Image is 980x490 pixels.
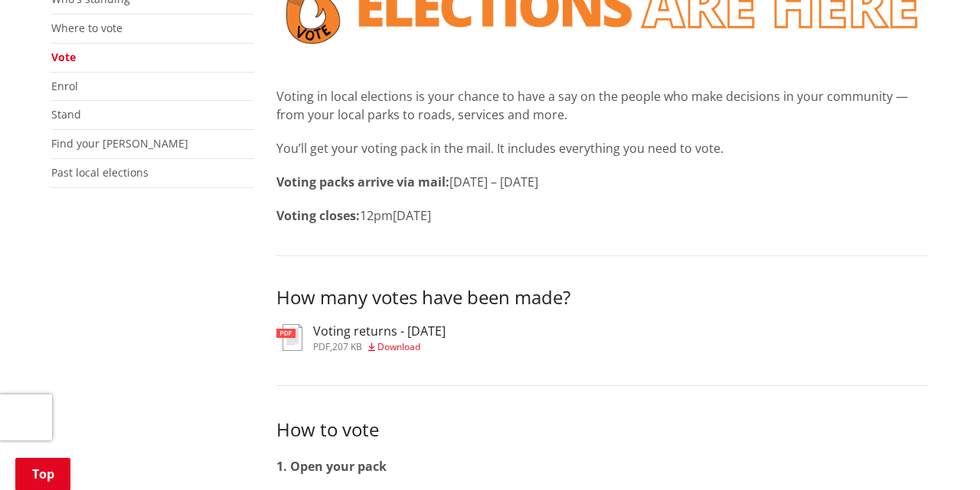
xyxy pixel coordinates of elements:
[51,50,76,64] a: Vote
[276,324,446,352] a: Voting returns - [DATE] pdf,207 KB Download
[276,139,929,157] p: You’ll get your voting pack in the mail. It includes everything you need to vote.
[51,165,149,180] a: Past local elections
[51,136,188,151] a: Find your [PERSON_NAME]
[276,324,302,351] img: document-pdf.svg
[313,340,330,353] span: pdf
[276,458,387,475] strong: 1. Open your pack
[377,340,420,353] span: Download
[276,174,449,190] strong: Voting packs arrive via mail:
[313,324,446,339] h3: Voting returns - [DATE]
[360,207,431,224] span: 12pm[DATE]
[51,79,78,93] a: Enrol
[276,207,360,224] strong: Voting closes:
[276,417,929,442] h3: How to vote
[910,426,965,481] iframe: Messenger Launcher
[276,287,929,309] h3: How many votes have been made?
[51,21,122,35] a: Where to vote
[332,340,362,353] span: 207 KB
[51,107,81,122] a: Stand
[276,173,929,191] p: [DATE] – [DATE]
[313,342,446,352] div: ,
[15,458,70,490] a: Top
[276,87,929,124] p: Voting in local elections is your chance to have a say on the people who make decisions in your c...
